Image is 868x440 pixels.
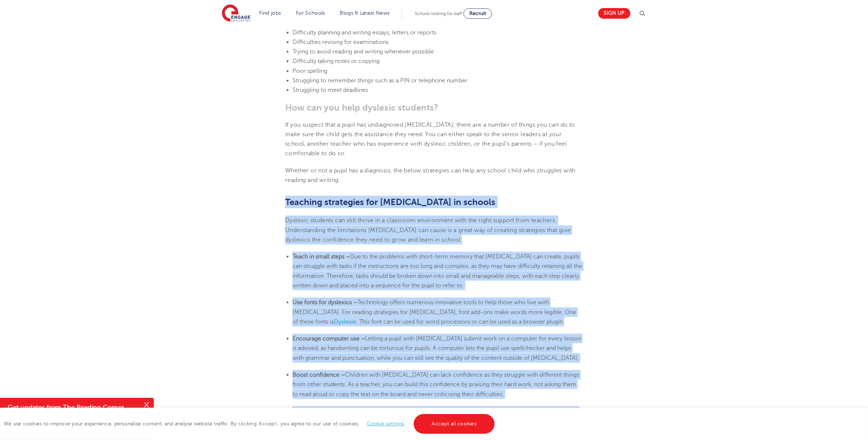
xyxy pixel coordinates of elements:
[139,398,154,413] button: Close
[293,299,357,306] b: Use fonts for dyslexics –
[293,253,582,289] span: Due to the problems with short-term memory that [MEDICAL_DATA] can create, pupils can struggle wi...
[293,39,388,45] span: Difficulties revising for examinations
[285,167,575,183] span: Whether or not a pupil has a diagnosis, the below strategies can help any school child who strugg...
[222,4,250,23] img: Engage Education
[367,421,405,426] a: Cookie settings
[8,403,138,412] h4: Get updates from The Reading Corner
[293,77,467,84] span: Struggling to remember things such as a PIN or telephone number
[415,11,462,16] span: Schools looking for staff
[285,197,495,207] b: Teaching strategies for [MEDICAL_DATA] in schools
[293,372,345,378] b: Boost confidence –
[293,87,368,93] span: Struggling to meet deadlines
[285,122,575,157] span: If you suspect that a pupil has undiagnosed [MEDICAL_DATA], there are a number of things you can ...
[463,8,492,19] a: Recruit
[414,414,495,434] a: Accept all cookies
[260,10,281,16] a: Find jobs
[293,58,380,64] span: Difficulty taking notes or copying
[293,335,360,342] b: Encourage computer use
[334,318,356,325] a: Dyslexie
[598,8,630,19] a: Sign up
[293,372,579,398] span: Children with [MEDICAL_DATA] can lack confidence as they struggle with different things from othe...
[361,335,365,342] b: –
[293,253,350,260] b: Teach in small steps –
[293,299,576,325] span: Technology offers numerous innovative tools to help those who live with [MEDICAL_DATA]. For readi...
[293,48,434,55] span: Trying to avoid reading and writing whenever possible
[285,217,571,243] span: Dyslexic students can still thrive in a classroom environment with the right support from teacher...
[356,318,563,325] span: . This font can be used for word processors or can be used as a browser plugin
[4,421,496,426] span: We use cookies to improve your experience, personalise content, and analyse website traffic. By c...
[469,11,486,16] span: Recruit
[293,335,581,361] span: Letting a pupil with [MEDICAL_DATA] submit work on a computer for every lesson is advised, as han...
[285,102,438,113] b: How can you help dyslexic students?
[293,68,327,74] span: Poor spelling
[340,10,390,16] a: Blogs & Latest News
[293,29,436,36] span: Difficulty planning and writing essays, letters or reports
[296,10,325,16] a: For Schools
